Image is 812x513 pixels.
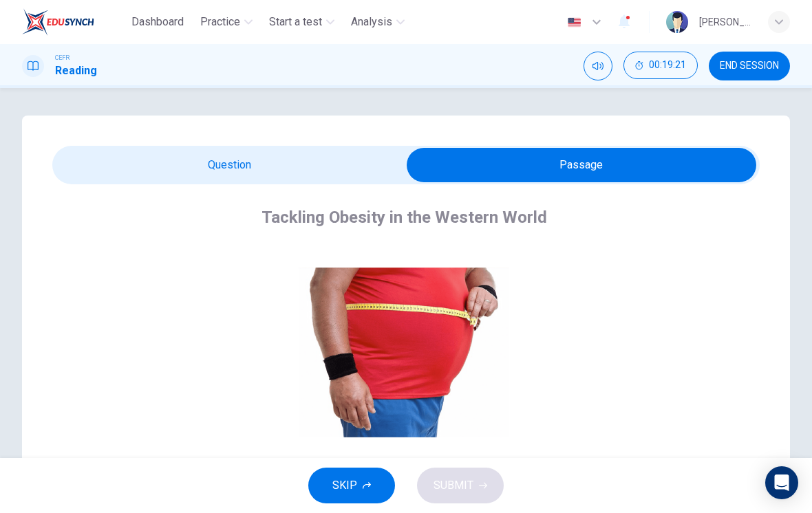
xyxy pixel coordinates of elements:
h4: Tackling Obesity in the Western World [261,206,547,228]
span: Analysis [351,14,392,30]
button: SKIP [308,468,395,503]
span: 00:19:21 [649,60,686,71]
img: en [566,17,583,28]
button: Analysis [345,10,410,34]
div: Mute [584,52,612,80]
img: EduSynch logo [22,8,94,36]
span: Practice [200,14,240,30]
div: Hide [623,52,698,80]
h1: Reading [55,63,97,79]
button: Dashboard [126,10,189,34]
span: SKIP [332,476,357,495]
span: CEFR [55,53,70,63]
button: 00:19:21 [623,52,698,79]
button: END SESSION [709,52,790,80]
div: Open Intercom Messenger [765,466,798,499]
span: Dashboard [131,14,184,30]
span: END SESSION [720,61,779,72]
a: EduSynch logo [22,8,126,36]
span: Start a test [269,14,322,30]
button: Start a test [264,10,340,34]
div: [PERSON_NAME] [PERSON_NAME] [PERSON_NAME] [699,14,751,30]
button: Practice [195,10,258,34]
img: Profile picture [666,11,688,33]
